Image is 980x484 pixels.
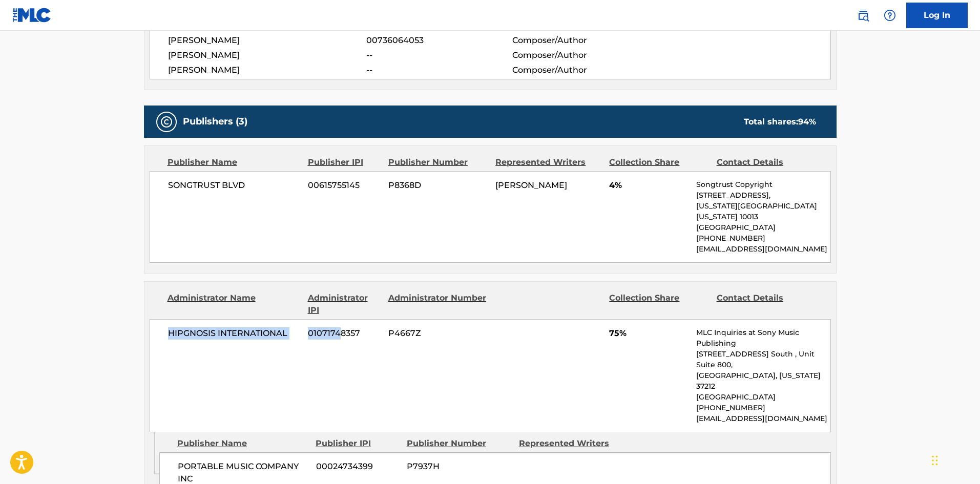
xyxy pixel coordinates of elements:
div: Help [880,5,900,26]
a: Log In [906,3,968,28]
span: HIPGNOSIS INTERNATIONAL [168,327,301,340]
p: [GEOGRAPHIC_DATA], [US_STATE] 37212 [696,370,830,392]
h5: Publishers (3) [183,116,247,128]
div: Total shares: [744,116,816,128]
p: [GEOGRAPHIC_DATA] [696,392,830,403]
img: search [857,9,869,22]
div: Publisher Name [177,437,308,450]
span: Composer/Author [512,34,645,47]
a: Public Search [853,5,873,26]
div: Represented Writers [519,437,623,450]
div: Publisher Number [388,156,488,169]
span: Composer/Author [512,49,645,61]
div: Drag [932,445,938,476]
p: [GEOGRAPHIC_DATA] [696,222,830,233]
p: [PHONE_NUMBER] [696,403,830,413]
span: P8368D [388,179,488,192]
div: Administrator Number [388,292,488,317]
span: Composer/Author [512,64,645,76]
img: MLC Logo [12,8,52,23]
span: [PERSON_NAME] [495,180,567,190]
div: Collection Share [609,292,708,317]
span: 01071748357 [308,327,381,340]
span: 00615755145 [308,179,381,192]
span: [PERSON_NAME] [168,34,367,47]
span: 75% [609,327,689,340]
div: Contact Details [717,292,816,317]
iframe: Chat Widget [929,435,980,484]
div: Administrator IPI [308,292,381,317]
p: [PHONE_NUMBER] [696,233,830,244]
p: Songtrust Copyright [696,179,830,190]
span: 94 % [798,117,816,127]
div: Publisher Number [407,437,511,450]
img: help [884,9,896,22]
span: -- [366,49,512,61]
span: P4667Z [388,327,488,340]
div: Publisher IPI [316,437,399,450]
div: Publisher Name [168,156,300,169]
span: [PERSON_NAME] [168,49,367,61]
div: Represented Writers [495,156,601,169]
span: 4% [609,179,689,192]
p: [US_STATE][GEOGRAPHIC_DATA][US_STATE] 10013 [696,201,830,222]
p: [EMAIL_ADDRESS][DOMAIN_NAME] [696,244,830,255]
span: -- [366,64,512,76]
p: [STREET_ADDRESS] South , Unit Suite 800, [696,349,830,370]
img: Publishers [160,116,173,128]
p: MLC Inquiries at Sony Music Publishing [696,327,830,349]
span: [PERSON_NAME] [168,64,367,76]
span: P7937H [407,460,511,473]
span: 00024734399 [316,460,399,473]
div: Contact Details [717,156,816,169]
span: 00736064053 [366,34,512,47]
span: SONGTRUST BLVD [168,179,301,192]
div: Publisher IPI [308,156,381,169]
p: [STREET_ADDRESS], [696,190,830,201]
p: [EMAIL_ADDRESS][DOMAIN_NAME] [696,413,830,424]
div: Collection Share [609,156,708,169]
div: Administrator Name [168,292,300,317]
